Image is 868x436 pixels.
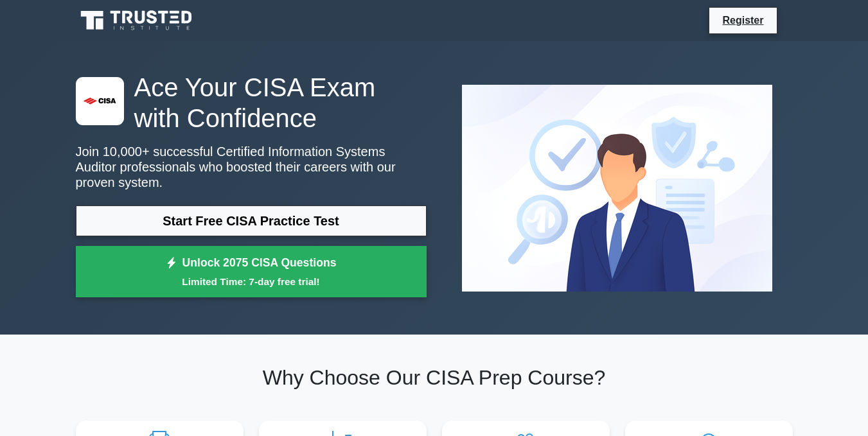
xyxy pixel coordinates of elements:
a: Register [714,12,771,28]
a: Start Free CISA Practice Test [76,205,427,236]
small: Limited Time: 7-day free trial! [92,274,411,289]
a: Unlock 2075 CISA QuestionsLimited Time: 7-day free trial! [76,246,427,297]
h1: Ace Your CISA Exam with Confidence [76,72,427,134]
img: Certified Information Systems Auditor Preview [452,74,783,302]
p: Join 10,000+ successful Certified Information Systems Auditor professionals who boosted their car... [76,144,427,190]
h2: Why Choose Our CISA Prep Course? [76,365,793,390]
